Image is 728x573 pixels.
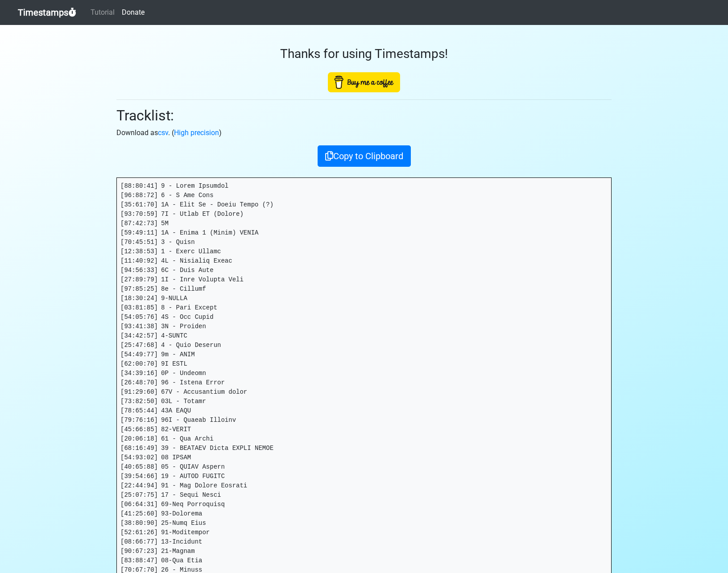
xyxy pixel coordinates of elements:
a: Timestamps [18,4,76,21]
a: csv [158,128,168,137]
a: Tutorial [87,4,118,21]
a: Donate [118,4,148,21]
a: High precision [174,128,219,137]
h3: Thanks for using Timestamps! [116,46,612,62]
p: Download as . ( ) [116,128,612,138]
button: Copy to Clipboard [318,145,411,167]
img: Buy Me A Coffee [328,72,400,92]
h2: Tracklist: [116,107,612,124]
